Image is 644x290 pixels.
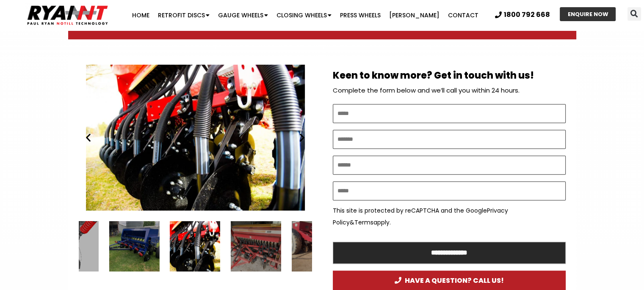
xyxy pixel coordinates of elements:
a: Contact [444,7,483,24]
a: ENQUIRE NOW [560,7,616,21]
div: 7 / 15 [79,65,312,211]
a: Press Wheels [336,7,385,24]
div: Next slide [297,132,307,143]
div: 5 / 15 [48,221,99,271]
div: 9 / 15 [292,221,342,271]
div: 8 / 15 [231,221,281,271]
nav: Menu [125,7,486,24]
div: Previous slide [83,132,94,143]
div: Ryan NT (RFM NT) Ryan Tyne cultivator tine with Disc [170,221,220,271]
div: 7 / 15 [170,221,220,271]
a: Closing Wheels [272,7,336,24]
span: 1800 792 668 [504,11,550,18]
span: HAVE A QUESTION? CALL US! [395,277,504,284]
div: 6 / 15 [109,221,159,271]
div: Slides [79,65,312,211]
a: 1800 792 668 [495,11,550,18]
a: Home [128,7,154,24]
a: Retrofit Discs [154,7,214,24]
a: Terms [354,218,373,227]
p: Complete the form below and we’ll call you within 24 hours. [333,85,566,96]
div: Search [627,7,641,21]
h2: Keen to know more? Get in touch with us! [333,71,566,80]
img: Ryan NT logo [25,2,110,28]
a: [PERSON_NAME] [385,7,444,24]
a: Gauge Wheels [214,7,272,24]
p: This site is protected by reCAPTCHA and the Google & apply. [333,205,566,228]
span: ENQUIRE NOW [567,11,608,17]
div: Ryan NT (RFM NT) Ryan Tyne cultivator tine with Disc [79,65,312,211]
div: Slides Slides [79,221,312,271]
